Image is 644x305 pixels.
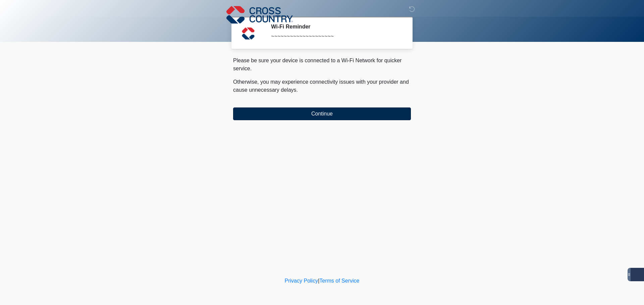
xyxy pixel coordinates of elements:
[318,278,319,284] a: |
[285,278,318,284] a: Privacy Policy
[233,78,411,94] p: Otherwise, you may experience connectivity issues with your provider and cause unnecessary delays
[297,87,298,93] span: .
[226,5,293,24] img: Cross Country Logo
[238,23,258,44] img: Agent Avatar
[233,57,411,73] p: Please be sure your device is connected to a Wi-Fi Network for quicker service.
[319,278,359,284] a: Terms of Service
[233,107,411,120] button: Continue
[271,32,401,41] div: ~~~~~~~~~~~~~~~~~~~~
